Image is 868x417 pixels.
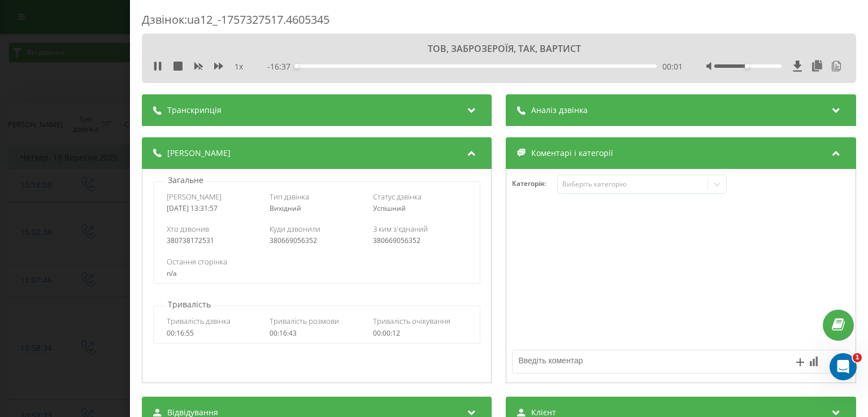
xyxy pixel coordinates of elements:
[142,12,856,34] div: Дзвінок : ua12_-1757327517.4605345
[513,180,558,188] h4: Категорія :
[270,316,340,326] span: Тривалість розмови
[165,299,214,310] p: Тривалість
[270,224,321,234] span: Куди дзвонили
[167,237,261,245] div: 380738172531
[165,175,206,186] p: Загальне
[373,203,406,213] span: Успішний
[167,105,222,116] span: Транскрипція
[373,329,467,337] div: 00:00:12
[235,61,243,72] span: 1 x
[220,42,778,55] div: ТОВ, ЗАБРОЗЕРОЇЯ, ТАК, ВАРТИСТ
[167,147,231,159] span: [PERSON_NAME]
[853,353,862,362] span: 1
[270,237,364,245] div: 380669056352
[167,205,261,212] div: [DATE] 13:31:57
[532,147,614,159] span: Коментарі і категорії
[268,61,297,72] span: - 16:37
[167,329,261,337] div: 00:16:55
[167,224,209,234] span: Хто дзвонив
[373,192,422,202] span: Статус дзвінка
[270,203,302,213] span: Вихідний
[167,270,467,277] div: n/a
[373,224,428,234] span: З ким з'єднаний
[745,64,749,68] div: Accessibility label
[167,192,222,202] span: [PERSON_NAME]
[295,64,300,68] div: Accessibility label
[532,105,588,116] span: Аналіз дзвінка
[167,316,231,326] span: Тривалість дзвінка
[167,257,227,267] span: Остання сторінка
[662,61,683,72] span: 00:01
[270,192,310,202] span: Тип дзвінка
[270,329,364,337] div: 00:16:43
[373,237,467,245] div: 380669056352
[373,316,450,326] span: Тривалість очікування
[830,353,857,380] iframe: Intercom live chat
[562,180,704,189] div: Виберіть категорію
